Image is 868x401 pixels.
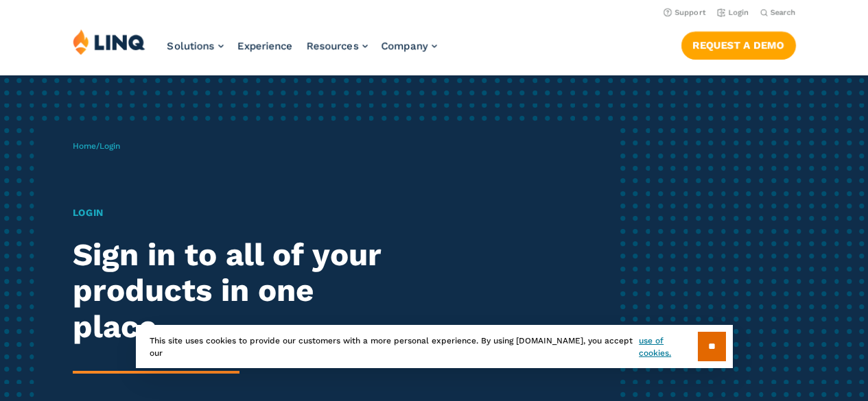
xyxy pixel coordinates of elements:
[681,32,796,59] a: Request a Demo
[73,206,407,220] h1: Login
[681,29,796,59] nav: Button Navigation
[382,40,437,52] a: Company
[237,40,293,52] a: Experience
[167,40,215,52] span: Solutions
[664,8,706,17] a: Support
[382,40,428,52] span: Company
[73,29,145,55] img: LINQ | K‑12 Software
[771,8,796,17] span: Search
[760,8,796,18] button: Open Search Bar
[307,40,359,52] span: Resources
[717,8,749,17] a: Login
[99,141,120,151] span: Login
[73,141,120,151] span: /
[167,40,224,52] a: Solutions
[307,40,368,52] a: Resources
[136,325,733,368] div: This site uses cookies to provide our customers with a more personal experience. By using [DOMAIN...
[639,335,697,359] a: use of cookies.
[167,29,437,74] nav: Primary Navigation
[73,141,96,151] a: Home
[73,237,407,345] h2: Sign in to all of your products in one place.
